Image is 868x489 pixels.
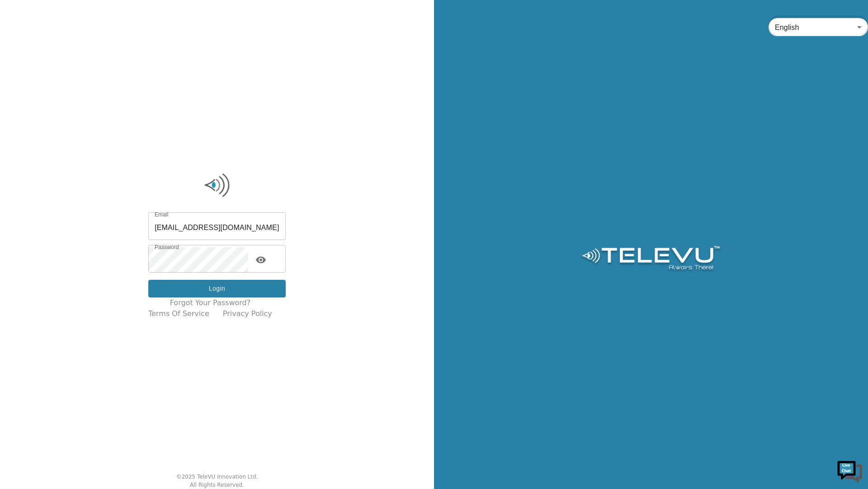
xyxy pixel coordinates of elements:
a: Terms of Service [148,308,209,319]
img: Logo [580,246,721,273]
div: English [769,14,868,40]
a: Privacy Policy [223,308,272,319]
img: Chat Widget [836,457,863,484]
a: Forgot your password? [170,297,251,308]
button: toggle password visibility [252,251,270,269]
img: Logo [148,172,286,199]
div: All Rights Reserved. [190,481,244,489]
div: © 2025 TeleVU Innovation Ltd. [176,473,258,481]
button: Login [148,280,286,297]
